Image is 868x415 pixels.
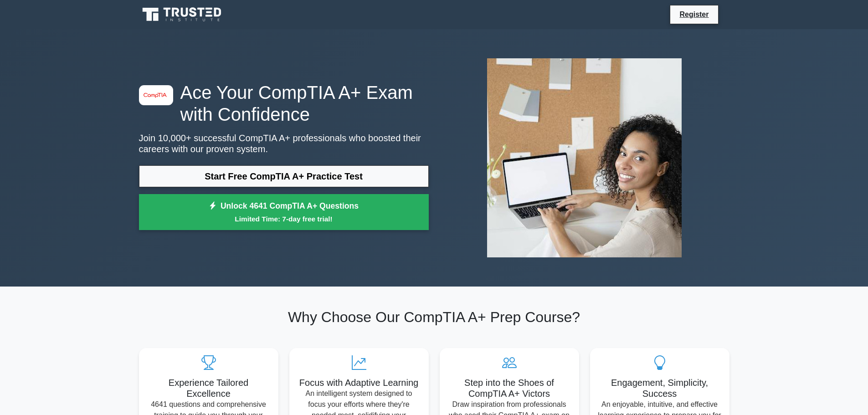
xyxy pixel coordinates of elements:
[139,308,729,326] h2: Why Choose Our CompTIA A+ Prep Course?
[139,82,429,125] h1: Ace Your CompTIA A+ Exam with Confidence
[597,377,722,399] h5: Engagement, Simplicity, Success
[150,214,417,224] small: Limited Time: 7-day free trial!
[674,9,714,20] a: Register
[146,377,271,399] h5: Experience Tailored Excellence
[139,165,429,187] a: Start Free CompTIA A+ Practice Test
[139,194,429,231] a: Unlock 4641 CompTIA A+ QuestionsLimited Time: 7-day free trial!
[139,133,429,154] p: Join 10,000+ successful CompTIA A+ professionals who boosted their careers with our proven system.
[447,377,572,399] h5: Step into the Shoes of CompTIA A+ Victors
[297,377,421,388] h5: Focus with Adaptive Learning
